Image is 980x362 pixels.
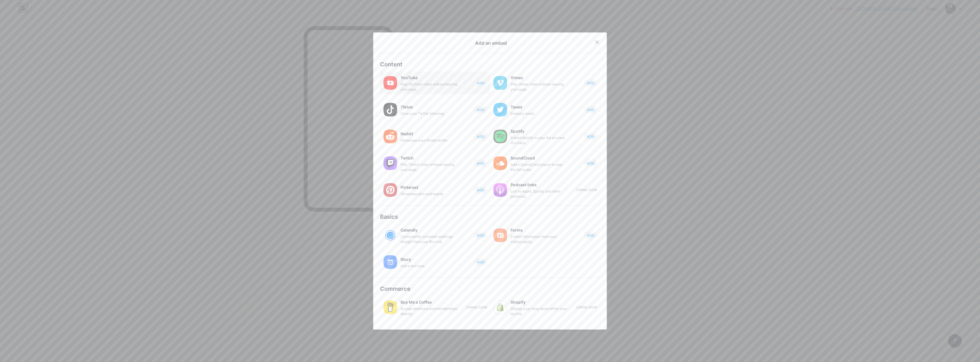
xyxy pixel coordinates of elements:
[511,82,567,92] div: Play Vimeo video without leaving your page.
[383,156,397,170] img: twitch
[474,186,487,194] button: ADD
[477,134,485,139] span: ADD
[576,305,597,310] div: Coming soon
[401,183,458,191] div: Pinterest
[587,134,595,139] span: ADD
[576,188,597,192] div: Coming soon
[401,162,458,172] div: Play Twitch video without leaving your page.
[380,60,600,69] div: Content
[401,298,458,306] div: Buy Me a Coffee
[401,255,458,263] div: Story
[587,161,595,166] span: ADD
[584,232,597,239] button: ADD
[380,212,600,221] div: Basics
[474,106,487,113] button: ADD
[466,305,487,310] div: Coming soon
[477,260,485,265] span: ADD
[511,74,567,82] div: Vimeo
[474,79,487,87] button: ADD
[401,82,458,92] div: Play YouTube video without leaving your page.
[383,130,397,143] img: reddit
[493,228,507,242] img: forms
[401,103,458,111] div: Tiktok
[584,133,597,140] button: ADD
[475,40,507,46] div: Add an embed
[383,76,397,90] img: youtube
[511,154,567,162] div: SoundCloud
[474,159,487,167] button: ADD
[511,189,567,199] div: Link to Apple, Spotify and other platforms.
[401,226,458,234] div: Calendly
[493,76,507,90] img: vimeo
[493,156,507,170] img: soundcloud
[383,228,397,242] img: calendly
[401,138,458,143] div: Showcase your Reddit profile
[511,162,567,172] div: Add a SoundCloud player to play the full audio.
[383,103,397,116] img: tiktok
[511,234,567,244] div: Collect information from your visitors easily
[477,107,485,112] span: ADD
[511,111,567,116] div: Embed a tweet.
[511,181,567,189] div: Podcast links
[383,255,397,269] img: story
[584,79,597,87] button: ADD
[474,232,487,239] button: ADD
[477,233,485,238] span: ADD
[380,285,600,293] div: Commerce
[401,74,458,82] div: YouTube
[383,300,397,314] img: buymeacoffee
[511,226,567,234] div: Forms
[493,300,507,314] img: shopify
[401,306,458,316] div: Accept donations and memberships directly.
[587,233,595,238] span: ADD
[511,127,567,135] div: Spotify
[584,159,597,167] button: ADD
[474,133,487,140] button: ADD
[584,106,597,113] button: ADD
[477,81,485,85] span: ADD
[587,107,595,112] span: ADD
[477,188,485,193] span: ADD
[511,135,567,146] div: Embed Spotify to play the preview of a track.
[493,183,507,197] img: podcastlinks
[401,154,458,162] div: Twitch
[401,111,458,116] div: Grow your TikTok following
[511,298,567,306] div: Shopify
[383,183,397,197] img: pinterest
[493,130,507,143] img: spotify
[511,103,567,111] div: Tweet
[587,81,595,85] span: ADD
[401,263,458,269] div: Add a text area
[477,161,485,166] span: ADD
[401,130,458,138] div: Reddit
[493,103,507,116] img: twitter
[401,234,458,244] div: Conveniently schedule bookings straight from your Bio Link.
[474,258,487,266] button: ADD
[401,191,458,197] div: Showcase pins and boards
[511,306,567,316] div: Display your shop items within your bio link.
